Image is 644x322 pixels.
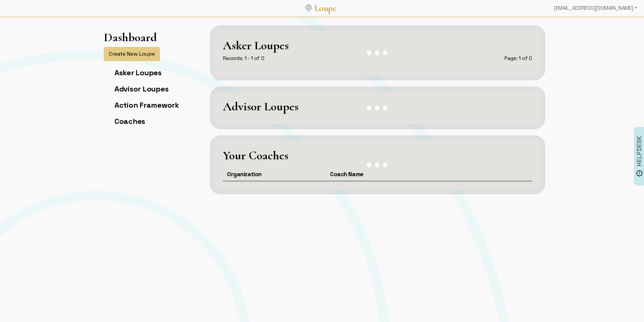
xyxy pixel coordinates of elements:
[115,116,145,126] a: Coaches
[312,2,339,15] a: Loupe
[104,47,160,61] button: Create New Loupe
[115,100,179,110] a: Action Framework
[305,5,312,11] img: Loupe Logo
[115,68,162,77] a: Asker Loupes
[104,30,179,133] app-left-page-nav: Dashboard
[551,1,640,15] div: [EMAIL_ADDRESS][DOMAIN_NAME]
[104,30,157,44] h1: Dashboard
[115,84,168,93] a: Advisor Loupes
[636,170,643,177] img: brightness_alert_FILL0_wght500_GRAD0_ops.svg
